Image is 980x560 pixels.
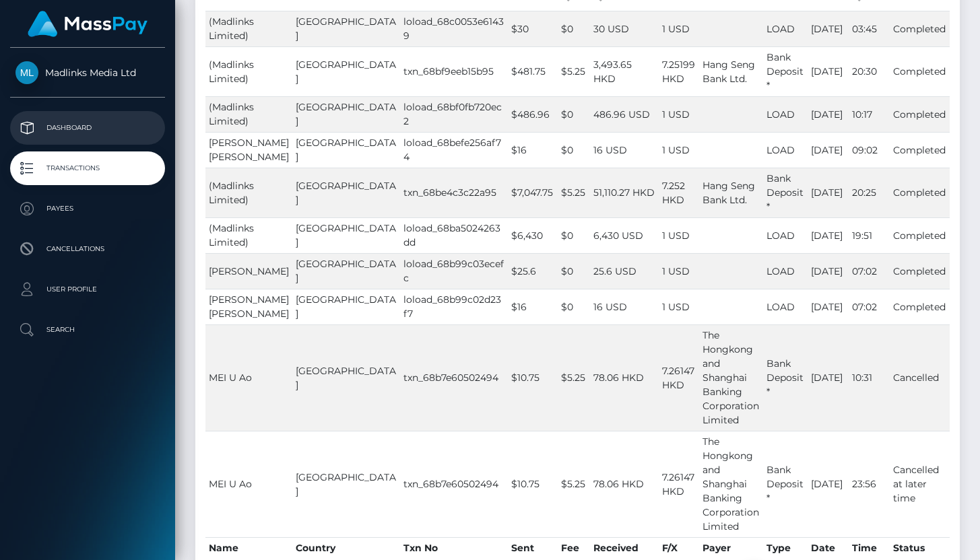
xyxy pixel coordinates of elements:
th: Sent [508,537,557,559]
td: loload_68befe256af74 [400,132,508,168]
td: 09:02 [849,132,890,168]
p: Transactions [15,158,160,178]
td: 1 USD [659,217,699,253]
td: [DATE] [808,324,848,431]
td: Completed [890,289,950,324]
td: Completed [890,96,950,132]
span: Madlinks Media Ltd [10,67,165,79]
td: [DATE] [808,253,848,289]
td: $16 [508,132,557,168]
td: LOAD [763,253,808,289]
th: Country [292,537,400,559]
th: Status [890,537,950,559]
td: LOAD [763,96,808,132]
span: [PERSON_NAME] [PERSON_NAME] [209,293,289,320]
td: $0 [558,253,591,289]
th: Name [205,537,292,559]
td: txn_68b7e60502494 [400,324,508,431]
td: $16 [508,289,557,324]
td: 10:17 [849,96,890,132]
td: [DATE] [808,217,848,253]
th: Received [590,537,659,559]
td: loload_68c0053e61439 [400,11,508,46]
a: Payees [10,192,165,225]
td: $5.25 [558,168,591,217]
td: Completed [890,253,950,289]
td: $0 [558,96,591,132]
td: [GEOGRAPHIC_DATA] [292,253,400,289]
td: 7.26147 HKD [659,324,699,431]
td: $7,047.75 [508,168,557,217]
th: Date [808,537,848,559]
td: [GEOGRAPHIC_DATA] [292,132,400,168]
td: Completed [890,217,950,253]
td: 51,110.27 HKD [590,168,659,217]
span: MEI U Ao [209,372,252,384]
td: Cancelled [890,324,950,431]
td: $5.25 [558,431,591,537]
a: Dashboard [10,111,165,145]
span: MEI U Ao [209,478,252,490]
td: $0 [558,11,591,46]
td: 16 USD [590,132,659,168]
a: Transactions [10,151,165,185]
td: [DATE] [808,11,848,46]
img: Madlinks Media Ltd [15,61,38,84]
td: $5.25 [558,324,591,431]
td: 25.6 USD [590,253,659,289]
td: [GEOGRAPHIC_DATA] [292,168,400,217]
td: [GEOGRAPHIC_DATA] [292,11,400,46]
td: $486.96 [508,96,557,132]
td: txn_68b7e60502494 [400,431,508,537]
td: loload_68ba5024263dd [400,217,508,253]
span: [PERSON_NAME] [PERSON_NAME] [209,137,289,163]
td: 03:45 [849,11,890,46]
td: 07:02 [849,289,890,324]
span: (Madlinks Limited) [209,101,254,127]
td: [GEOGRAPHIC_DATA] [292,46,400,96]
td: [GEOGRAPHIC_DATA] [292,324,400,431]
td: Bank Deposit * [763,168,808,217]
td: 1 USD [659,132,699,168]
td: Bank Deposit * [763,324,808,431]
td: loload_68b99c03ecefc [400,253,508,289]
p: User Profile [15,279,160,300]
td: Completed [890,132,950,168]
td: 7.25199 HKD [659,46,699,96]
span: The Hongkong and Shanghai Banking Corporation Limited [703,329,759,426]
img: MassPay Logo [28,11,148,37]
td: 20:30 [849,46,890,96]
td: LOAD [763,11,808,46]
td: [DATE] [808,431,848,537]
td: 20:25 [849,168,890,217]
a: User Profile [10,273,165,306]
td: $0 [558,132,591,168]
td: 7.252 HKD [659,168,699,217]
td: [DATE] [808,168,848,217]
td: loload_68b99c02d23f7 [400,289,508,324]
td: 30 USD [590,11,659,46]
td: [DATE] [808,132,848,168]
td: $30 [508,11,557,46]
p: Cancellations [15,239,160,259]
span: The Hongkong and Shanghai Banking Corporation Limited [703,435,759,532]
td: $6,430 [508,217,557,253]
td: Completed [890,168,950,217]
td: $5.25 [558,46,591,96]
span: (Madlinks Limited) [209,59,254,85]
td: 1 USD [659,253,699,289]
th: Type [763,537,808,559]
td: $481.75 [508,46,557,96]
th: Time [849,537,890,559]
td: 3,493.65 HKD [590,46,659,96]
td: [GEOGRAPHIC_DATA] [292,96,400,132]
a: Search [10,313,165,347]
th: Txn No [400,537,508,559]
td: $25.6 [508,253,557,289]
span: (Madlinks Limited) [209,15,254,42]
td: 1 USD [659,11,699,46]
td: LOAD [763,217,808,253]
td: 78.06 HKD [590,431,659,537]
td: [GEOGRAPHIC_DATA] [292,431,400,537]
span: [PERSON_NAME] [209,265,289,277]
